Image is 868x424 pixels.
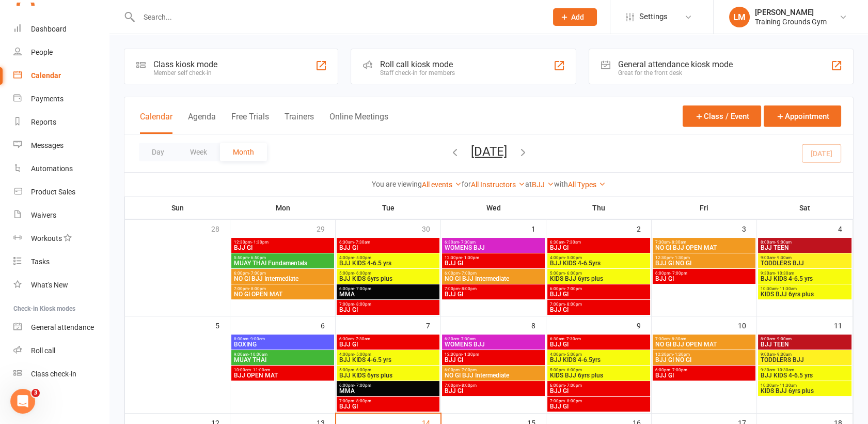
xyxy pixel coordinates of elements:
[50,13,129,23] p: The team can also help
[460,271,477,276] span: - 7:00pm
[742,220,756,237] div: 3
[565,302,582,307] span: - 8:00pm
[230,197,336,219] th: Mon
[549,271,648,276] span: 5:00pm
[549,337,648,341] span: 6:30am
[13,227,109,250] a: Workouts
[248,337,265,341] span: - 9:00am
[673,352,690,357] span: - 1:30pm
[655,255,753,260] span: 12:30pm
[760,357,849,363] span: TODDLERS BJJ
[233,291,332,297] span: NO GI OPEN MAT
[339,403,437,410] span: BJJ GI
[775,255,792,260] span: - 9:30am
[655,337,753,341] span: 7:30am
[31,71,61,80] div: Calendar
[16,339,24,347] button: Upload attachment
[549,307,648,313] span: BJJ GI
[13,134,109,157] a: Messages
[251,368,270,372] span: - 11:00am
[354,399,371,403] span: - 8:00pm
[670,271,687,276] span: - 7:00pm
[13,250,109,274] a: Tasks
[549,255,648,260] span: 4:00pm
[153,69,217,77] div: Member self check-in
[339,383,437,388] span: 6:00pm
[339,352,437,357] span: 4:00pm
[31,370,76,378] div: Class check-in
[8,163,198,374] div: You can create and save email templates for manual sending through our bulk messaging system. Go ...
[775,368,794,372] span: - 10:30am
[339,302,437,307] span: 7:00pm
[339,271,437,276] span: 5:00pm
[549,352,648,357] span: 4:00pm
[729,7,750,27] div: LM
[329,112,388,134] button: Online Meetings
[444,245,543,251] span: WOMENS BJJ
[655,352,753,357] span: 12:30pm
[565,286,582,291] span: - 7:00pm
[460,383,477,388] span: - 8:00pm
[13,18,109,41] a: Dashboard
[549,399,648,403] span: 7:00pm
[655,271,753,276] span: 6:00pm
[31,25,67,33] div: Dashboard
[177,335,194,351] button: Send a message…
[13,180,109,204] a: Product Sales
[549,276,648,282] span: KIDS BJJ 6yrs plus
[531,220,546,237] div: 1
[755,8,827,17] div: [PERSON_NAME]
[233,357,332,363] span: MUAY THAI
[549,302,648,307] span: 7:00pm
[339,240,437,245] span: 6:30am
[354,271,371,276] span: - 6:00pm
[339,372,437,378] span: BJJ KIDS 6yrs plus
[444,337,543,341] span: 6:30am
[220,143,267,161] button: Month
[760,383,849,388] span: 10:30am
[760,245,849,251] span: BJJ TEEN
[444,341,543,347] span: WOMENS BJJ
[444,368,543,372] span: 6:00pm
[549,341,648,347] span: BJJ GI
[177,143,220,161] button: Week
[31,118,56,126] div: Reports
[339,357,437,363] span: BJJ KIDS 4-6.5 yrs
[233,276,332,282] span: NO GI BJJ Intermediate
[7,4,26,24] button: go back
[655,276,753,282] span: BJJ GI
[460,286,477,291] span: - 8:00pm
[321,316,335,334] div: 6
[13,111,109,134] a: Reports
[441,197,546,219] th: Wed
[339,276,437,282] span: BJJ KIDS 6yrs plus
[231,112,269,134] button: Free Trials
[571,13,584,21] span: Add
[248,352,267,357] span: - 10:00am
[354,240,370,245] span: - 7:30am
[670,337,686,341] span: - 8:30am
[339,341,437,347] span: BJJ GI
[655,245,753,251] span: NO GI BJJ OPEN MAT
[775,271,794,276] span: - 10:30am
[339,260,437,266] span: BJJ KIDS 4-6.5 yrs
[125,197,230,219] th: Sun
[565,399,582,403] span: - 8:00pm
[565,383,582,388] span: - 7:00pm
[546,197,652,219] th: Thu
[637,220,651,237] div: 2
[13,64,109,87] a: Calendar
[426,316,440,334] div: 7
[17,170,190,210] div: You can create and save email templates for manual sending through our bulk messaging system. Go ...
[339,399,437,403] span: 7:00pm
[10,389,35,414] iframe: Intercom live chat
[67,190,106,199] b: Messages
[525,180,532,188] strong: at
[553,8,597,26] button: Add
[13,41,109,64] a: People
[760,286,849,291] span: 10:30am
[760,255,849,260] span: 9:00am
[834,316,853,334] div: 11
[422,180,462,189] a: All events
[775,240,792,245] span: - 9:00am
